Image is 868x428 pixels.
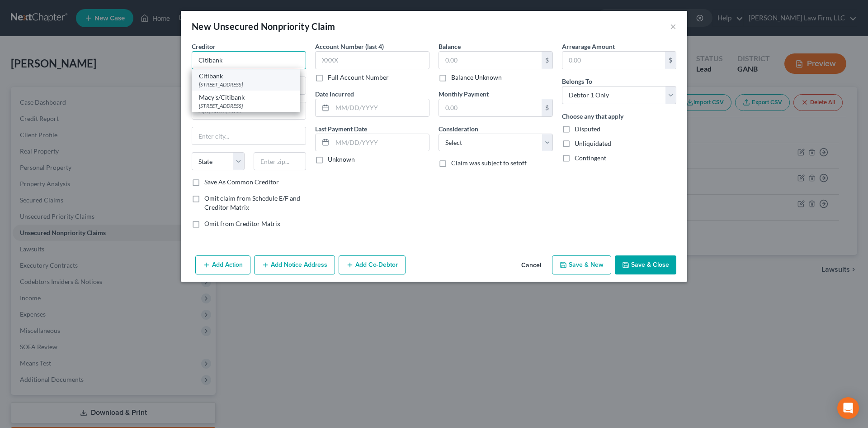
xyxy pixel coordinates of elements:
[542,99,552,116] div: $
[315,89,354,99] label: Date Incurred
[315,124,367,134] label: Last Payment Date
[199,102,293,110] div: [STREET_ADDRESS]
[332,134,429,151] input: MM/DD/YYYY
[439,124,478,134] label: Consideration
[562,111,623,121] label: Choose any that apply
[339,255,406,274] button: Add Co-Debtor
[451,73,502,82] label: Balance Unknown
[192,43,216,50] span: Creditor
[204,194,300,211] span: Omit claim from Schedule E/F and Creditor Matrix
[328,73,389,82] label: Full Account Number
[199,81,293,88] div: [STREET_ADDRESS]
[254,255,335,274] button: Add Notice Address
[562,52,665,69] input: 0.00
[199,72,293,81] div: Citibank
[204,220,280,227] span: Omit from Creditor Matrix
[204,178,279,187] label: Save As Common Creditor
[514,256,548,274] button: Cancel
[315,42,384,51] label: Account Number (last 4)
[615,255,676,274] button: Save & Close
[837,397,859,419] div: Open Intercom Messenger
[192,51,306,69] input: Search creditor by name...
[562,77,592,85] span: Belongs To
[451,159,527,167] span: Claim was subject to setoff
[670,21,676,32] button: ×
[439,42,461,51] label: Balance
[192,127,306,144] input: Enter city...
[575,139,611,147] span: Unliquidated
[552,255,611,274] button: Save & New
[315,51,429,69] input: XXXX
[575,125,600,133] span: Disputed
[542,52,552,69] div: $
[439,89,489,99] label: Monthly Payment
[439,52,542,69] input: 0.00
[328,155,355,164] label: Unknown
[199,93,293,102] div: Macy's/Citibank
[665,52,676,69] div: $
[439,99,542,116] input: 0.00
[562,42,615,51] label: Arrearage Amount
[195,255,250,274] button: Add Action
[254,152,307,170] input: Enter zip...
[575,154,606,162] span: Contingent
[332,99,429,116] input: MM/DD/YYYY
[192,20,335,33] div: New Unsecured Nonpriority Claim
